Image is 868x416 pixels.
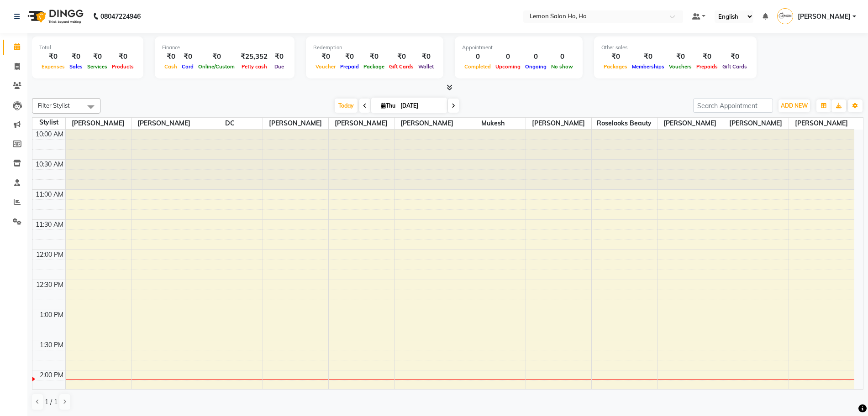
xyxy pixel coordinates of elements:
[694,52,720,62] div: ₹0
[694,63,720,70] span: Prepaids
[34,220,65,229] div: 11:30 AM
[313,44,436,52] div: Redemption
[720,63,749,70] span: Gift Cards
[387,52,416,62] div: ₹0
[162,52,179,62] div: ₹0
[549,63,575,70] span: No show
[67,63,85,70] span: Sales
[271,52,287,62] div: ₹0
[45,397,58,407] span: 1 / 1
[34,280,65,290] div: 12:30 PM
[179,52,196,62] div: ₹0
[777,8,793,24] img: Shadab
[460,118,526,129] span: Mukesh
[32,118,65,127] div: Stylist
[38,340,65,350] div: 1:30 PM
[272,63,286,70] span: Due
[162,44,287,52] div: Finance
[335,99,358,113] span: Today
[23,4,86,29] img: logo
[720,52,749,62] div: ₹0
[601,52,630,62] div: ₹0
[338,52,361,62] div: ₹0
[237,52,271,62] div: ₹25,352
[338,63,361,70] span: Prepaid
[798,12,851,21] span: [PERSON_NAME]
[601,44,749,52] div: Other sales
[66,118,131,129] span: [PERSON_NAME]
[462,63,493,70] span: Completed
[630,52,667,62] div: ₹0
[313,52,338,62] div: ₹0
[196,63,237,70] span: Online/Custom
[197,118,263,129] span: DC
[379,102,398,109] span: Thu
[592,118,657,129] span: Roselooks Beauty
[462,44,575,52] div: Appointment
[313,63,338,70] span: Voucher
[723,118,789,129] span: [PERSON_NAME]
[38,102,70,109] span: Filter Stylist
[779,99,810,112] button: ADD NEW
[493,52,523,62] div: 0
[523,63,549,70] span: Ongoing
[630,63,667,70] span: Memberships
[693,99,773,113] input: Search Appointment
[526,118,591,129] span: [PERSON_NAME]
[38,370,65,380] div: 2:00 PM
[658,118,723,129] span: [PERSON_NAME]
[523,52,549,62] div: 0
[601,63,630,70] span: Packages
[162,63,179,70] span: Cash
[493,63,523,70] span: Upcoming
[361,63,387,70] span: Package
[85,63,110,70] span: Services
[110,63,136,70] span: Products
[179,63,196,70] span: Card
[67,52,85,62] div: ₹0
[34,130,65,139] div: 10:00 AM
[398,99,443,113] input: 2025-09-04
[39,44,136,52] div: Total
[263,118,328,129] span: [PERSON_NAME]
[110,52,136,62] div: ₹0
[38,310,65,320] div: 1:00 PM
[395,118,460,129] span: [PERSON_NAME]
[387,63,416,70] span: Gift Cards
[667,52,694,62] div: ₹0
[781,102,808,109] span: ADD NEW
[39,52,67,62] div: ₹0
[39,63,67,70] span: Expenses
[416,52,436,62] div: ₹0
[239,63,269,70] span: Petty cash
[329,118,394,129] span: [PERSON_NAME]
[100,4,141,29] b: 08047224946
[34,160,65,169] div: 10:30 AM
[462,52,493,62] div: 0
[196,52,237,62] div: ₹0
[132,118,197,129] span: [PERSON_NAME]
[789,118,855,129] span: [PERSON_NAME]
[34,190,65,199] div: 11:00 AM
[549,52,575,62] div: 0
[416,63,436,70] span: Wallet
[85,52,110,62] div: ₹0
[361,52,387,62] div: ₹0
[667,63,694,70] span: Vouchers
[34,250,65,260] div: 12:00 PM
